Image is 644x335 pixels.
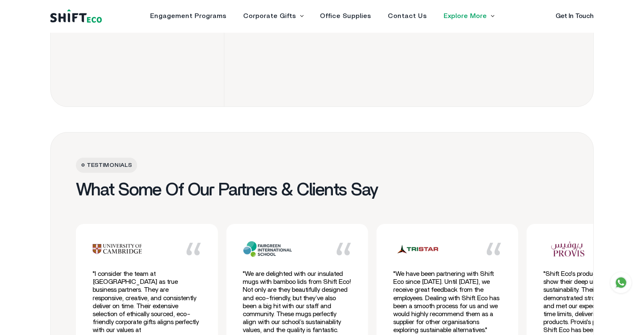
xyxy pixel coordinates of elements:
[93,241,142,257] img: cambridge_new.svg
[320,13,371,19] a: Office Supplies
[243,13,296,19] a: Corporate Gifts
[388,13,427,19] a: Contact Us
[243,241,292,257] img: fair_green_schools_new.png
[543,241,592,257] img: provis_new.png
[150,13,226,19] a: Engagement Programs
[444,13,487,19] a: Explore More
[393,241,442,257] img: trustar_new.png
[76,158,137,173] span: TESTIMONIALS
[393,270,501,335] div: "We have been partnering with Shift Eco since [DATE]. Until [DATE], we receive great feedback fro...
[76,181,378,199] h3: What Some of Our Partners & Clients Say
[556,13,594,19] a: Get In Touch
